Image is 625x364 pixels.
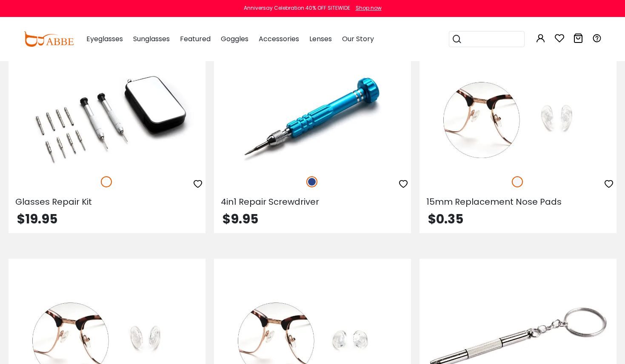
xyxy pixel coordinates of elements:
[180,34,211,44] span: Featured
[223,210,258,228] span: $9.95
[101,176,112,187] img: White
[133,34,170,44] span: Sunglasses
[309,34,332,44] span: Lenses
[259,34,299,44] span: Accessories
[221,34,248,44] span: Goggles
[420,69,616,167] img: Translucent 15mm Replacement Nose Pads -
[428,210,463,228] span: $0.35
[342,34,374,44] span: Our Story
[17,210,57,228] span: $19.95
[15,196,92,208] span: Glasses Repair Kit
[244,4,350,12] div: Anniversay Celebration 40% OFF SITEWIDE
[306,176,317,187] img: Blue
[9,69,205,167] img: White Glasses Repair Kit -
[512,176,523,187] img: Translucent
[426,196,562,208] span: 15mm Replacement Nose Pads
[23,31,74,47] img: abbeglasses.com
[86,34,123,44] span: Eyeglasses
[356,4,382,12] div: Shop now
[214,69,411,167] img: Blue 4in1 Repair Screwdriver -
[351,4,382,11] a: Shop now
[221,196,319,208] span: 4in1 Repair Screwdriver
